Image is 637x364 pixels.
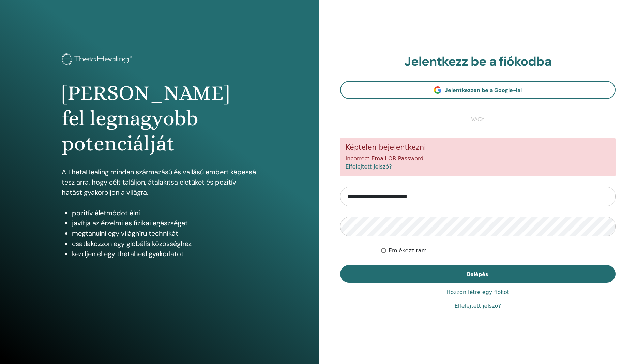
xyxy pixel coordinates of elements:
label: Emlékezz rám [389,247,427,255]
span: Jelentkezzen be a Google-lal [445,87,522,94]
h2: Jelentkezz be a fiókodba [340,54,616,70]
a: Hozzon létre egy fiókot [446,288,509,296]
li: javítja az érzelmi és fizikai egészséget [72,218,257,228]
div: Keep me authenticated indefinitely or until I manually logout [381,247,616,255]
li: kezdjen el egy thetaheal gyakorlatot [72,249,257,259]
span: vagy [468,115,488,123]
span: Belépés [467,271,488,278]
div: Incorrect Email OR Password [340,138,616,176]
a: Elfelejtett jelszó? [455,302,501,310]
h5: Képtelen bejelentkezni [346,143,610,152]
h1: [PERSON_NAME] fel legnagyobb potenciálját [62,81,257,157]
li: pozitív életmódot élni [72,208,257,218]
li: csatlakozzon egy globális közösséghez [72,238,257,249]
p: A ThetaHealing minden származású és vallású embert képessé tesz arra, hogy célt találjon, átalakí... [62,167,257,198]
li: megtanulni egy világhírű technikát [72,228,257,238]
a: Elfelejtett jelszó? [346,163,392,170]
button: Belépés [340,265,616,283]
a: Jelentkezzen be a Google-lal [340,81,616,99]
